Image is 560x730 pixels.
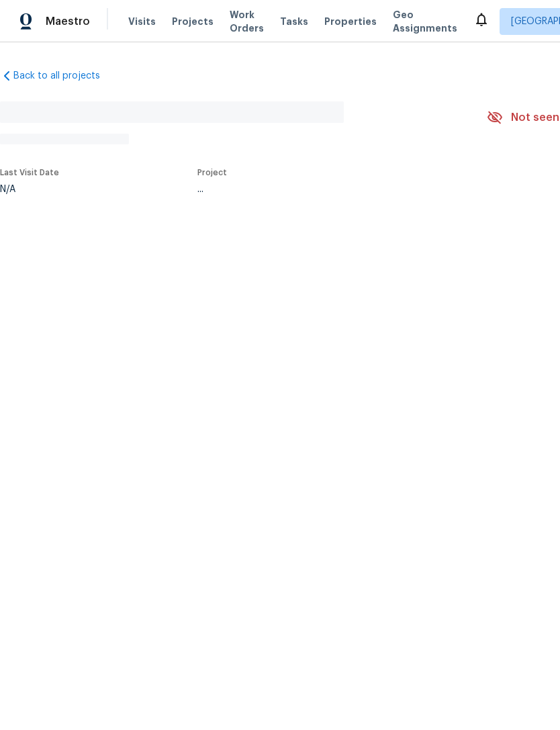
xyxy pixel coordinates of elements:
[128,15,156,28] span: Visits
[46,15,90,28] span: Maestro
[197,185,455,194] div: ...
[197,169,227,177] span: Project
[172,15,214,28] span: Projects
[230,8,264,35] span: Work Orders
[393,8,457,35] span: Geo Assignments
[324,15,377,28] span: Properties
[280,17,308,26] span: Tasks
